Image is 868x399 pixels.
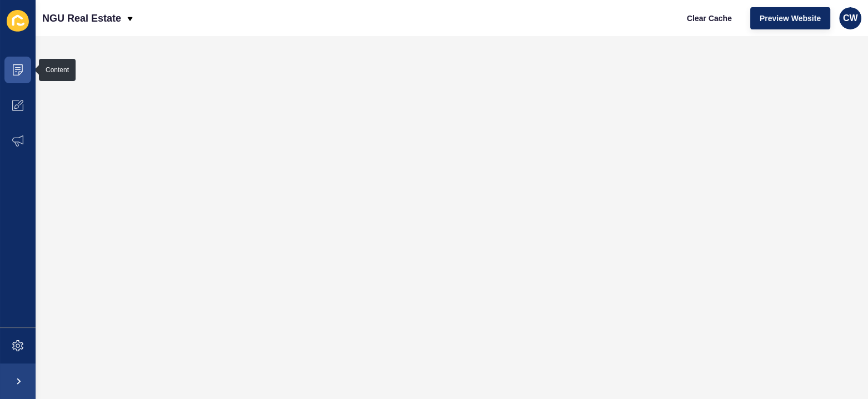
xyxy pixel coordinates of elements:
p: NGU Real Estate [42,4,121,32]
span: Preview Website [760,13,821,24]
span: CW [843,13,858,24]
button: Preview Website [750,7,830,29]
button: Clear Cache [677,7,741,29]
span: Clear Cache [687,13,732,24]
div: Content [46,65,69,74]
